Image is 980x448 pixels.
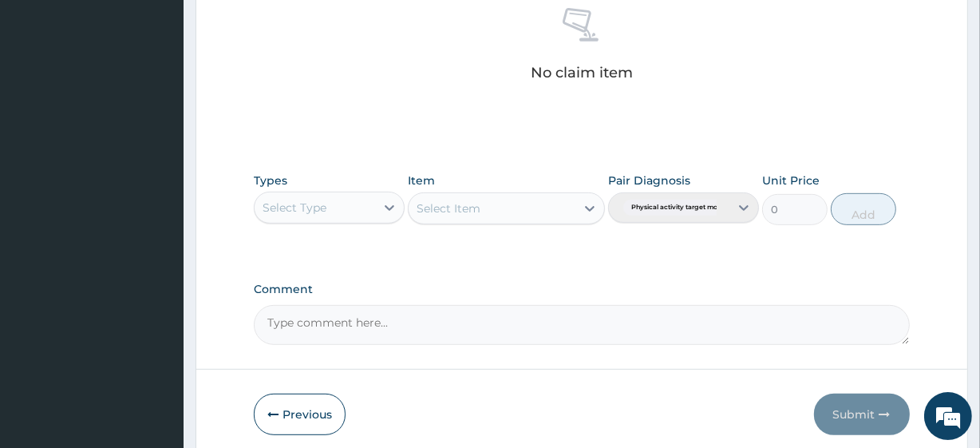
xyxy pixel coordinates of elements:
[762,172,820,188] label: Unit Price
[8,287,304,343] textarea: Type your message and hit 'Enter'
[254,174,287,188] label: Types
[608,172,690,188] label: Pair Diagnosis
[814,394,910,435] button: Submit
[30,80,65,120] img: d_794563401_company_1708531726252_794563401
[93,127,220,288] span: We're online!
[254,394,346,435] button: Previous
[831,193,896,225] button: Add
[83,89,268,110] div: Chat with us now
[263,200,326,216] div: Select Type
[254,283,909,296] label: Comment
[531,65,633,81] p: No claim item
[262,8,300,46] div: Minimize live chat window
[408,172,435,188] label: Item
